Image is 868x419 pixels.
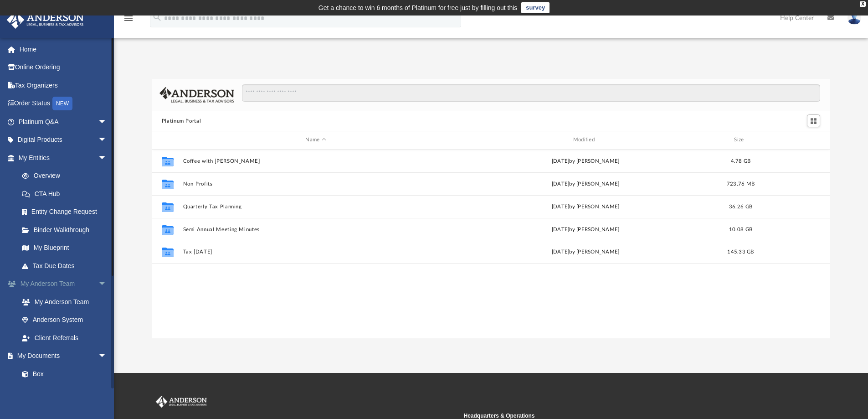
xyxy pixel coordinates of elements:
a: Digital Productsarrow_drop_down [6,131,121,149]
div: Size [722,136,759,144]
div: Get a chance to win 6 months of Platinum for free just by filling out this [318,2,518,13]
img: Anderson Advisors Platinum Portal [4,11,87,29]
a: My Anderson Team [13,293,116,311]
span: 36.26 GB [729,204,752,209]
button: Semi Annual Meeting Minutes [183,227,448,233]
a: Tax Due Dates [13,257,121,275]
span: 4.78 GB [730,158,750,163]
a: Platinum Q&Aarrow_drop_down [6,113,121,131]
a: My Blueprint [13,239,116,257]
span: 10.08 GB [729,227,752,232]
a: Entity Change Request [13,203,121,221]
span: arrow_drop_down [98,275,116,294]
a: Box [13,365,112,383]
div: id [156,136,179,144]
a: Meeting Minutes [13,383,116,401]
a: My Documentsarrow_drop_down [6,347,116,365]
input: Search files and folders [242,84,820,102]
div: grid [152,150,831,338]
a: Tax Organizers [6,76,121,94]
span: arrow_drop_down [98,149,116,167]
a: CTA Hub [13,185,121,203]
button: Coffee with [PERSON_NAME] [183,158,448,164]
span: 723.76 MB [727,181,755,186]
div: Name [182,136,448,144]
img: User Pic [847,11,861,25]
a: Binder Walkthrough [13,221,121,239]
button: Switch to Grid View [807,114,821,127]
div: Modified [452,136,719,144]
a: Client Referrals [13,329,121,347]
button: Non-Profits [183,181,448,187]
div: [DATE] by [PERSON_NAME] [452,180,718,188]
div: [DATE] by [PERSON_NAME] [452,225,718,233]
div: [DATE] by [PERSON_NAME] [452,248,718,256]
a: My Entitiesarrow_drop_down [6,149,121,167]
a: Overview [13,167,121,185]
span: 145.33 GB [727,249,754,254]
i: menu [123,13,134,24]
span: arrow_drop_down [98,347,116,366]
i: search [152,12,162,22]
a: survey [521,2,550,13]
div: [DATE] by [PERSON_NAME] [452,202,718,211]
img: Anderson Advisors Platinum Portal [154,396,209,408]
div: NEW [52,97,72,110]
a: Anderson System [13,311,121,329]
span: arrow_drop_down [98,131,116,150]
button: Quarterly Tax Planning [183,204,448,210]
div: id [763,136,827,144]
a: My Anderson Teamarrow_drop_down [6,275,121,293]
a: Home [6,40,121,58]
button: Platinum Portal [162,117,201,125]
a: Order StatusNEW [6,94,121,113]
div: close [860,1,866,7]
div: [DATE] by [PERSON_NAME] [452,157,718,165]
a: menu [123,17,134,24]
span: arrow_drop_down [98,113,116,131]
button: Tax [DATE] [183,249,448,255]
a: Online Ordering [6,58,121,77]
